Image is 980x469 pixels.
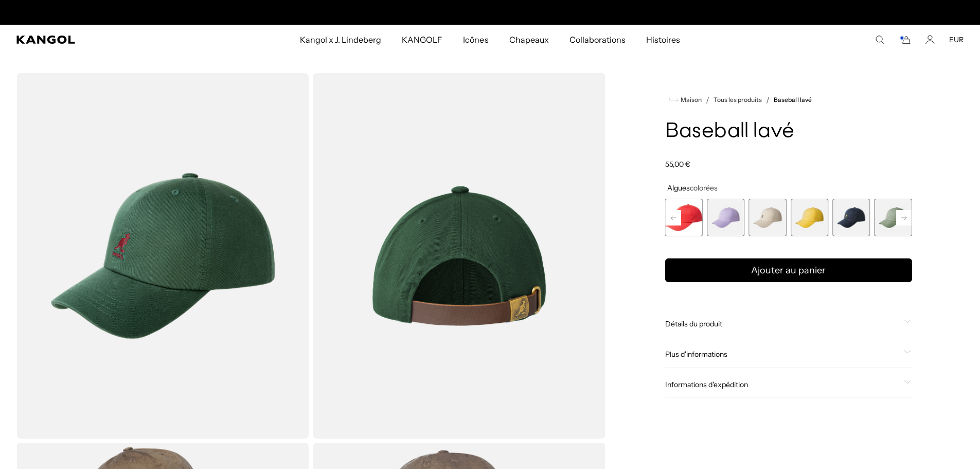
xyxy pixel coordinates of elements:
font: Ajouter au panier [751,265,826,276]
font: Chapeaux [509,34,549,45]
font: Informations d'expédition [665,380,748,389]
a: Kangol [16,36,199,44]
a: Maison [669,95,702,105]
font: Baseball lavé [665,121,795,142]
a: Tous les produits [714,96,762,103]
font: 55,00 € [665,160,690,169]
div: 4 sur 14 [707,199,744,236]
font: Icônes [463,34,488,45]
label: Huile verte [875,199,912,236]
div: 7 sur 14 [832,199,870,236]
label: Cerise Glow [665,199,703,236]
font: Kangol x J. Lindeberg [300,34,382,45]
font: / [766,95,770,105]
img: algues colorées [313,73,605,439]
button: Panier [899,35,911,44]
font: KANGOLF [402,34,442,45]
font: Maison [681,96,702,103]
font: Tous les produits [714,96,762,103]
img: algues colorées [16,73,309,439]
label: Marine [832,199,870,236]
font: Histoires [646,34,680,45]
font: colorées [690,183,718,193]
slideshow-component: Barre d'annonces [384,5,596,20]
font: Plus d'informations [665,350,727,359]
a: Chapeaux [499,25,559,55]
button: EUR [949,35,964,44]
a: Icônes [453,25,498,55]
a: KANGOLF [391,25,453,55]
a: Histoires [636,25,690,55]
label: Lilas glacé [707,199,744,236]
nav: chapelure [665,94,912,106]
div: 1 sur 2 [384,5,596,20]
font: Détails du produit [665,319,722,328]
font: / [706,95,709,105]
font: Baseball lavé [774,96,811,103]
div: 6 sur 14 [791,199,828,236]
div: 3 sur 14 [665,199,703,236]
a: Kangol x J. Lindeberg [290,25,392,55]
div: Annonce [384,5,596,20]
font: Collaborations [569,34,626,45]
summary: Rechercher ici [875,35,884,44]
font: Algues [667,183,690,193]
label: Sorbet au citron [791,199,828,236]
div: 8 sur 14 [875,199,912,236]
a: Collaborations [559,25,636,55]
button: Ajouter au panier [665,258,912,282]
a: Compte [925,35,935,44]
label: Kaki [749,199,786,236]
div: 5 sur 14 [749,199,786,236]
a: Baseball lavé [774,96,811,103]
